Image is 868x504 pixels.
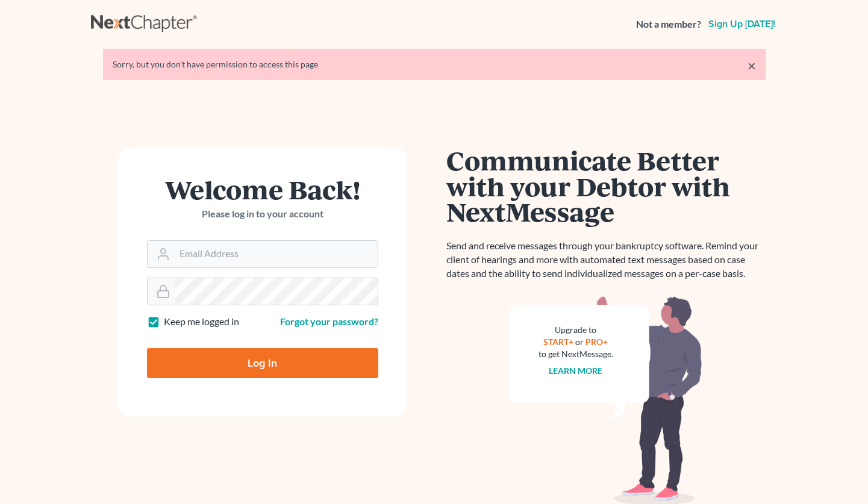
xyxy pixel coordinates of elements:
label: Keep me logged in [164,315,239,329]
div: to get NextMessage. [539,348,613,360]
a: START+ [543,337,573,347]
a: Forgot your password? [280,316,378,327]
div: Sorry, but you don't have permission to access this page [113,58,756,70]
input: Log In [147,348,378,378]
a: Sign up [DATE]! [706,19,778,29]
div: Upgrade to [539,324,613,336]
a: × [748,58,756,73]
a: Learn more [549,366,602,376]
h1: Communicate Better with your Debtor with NextMessage [446,148,766,225]
a: PRO+ [585,337,608,347]
p: Send and receive messages through your bankruptcy software. Remind your client of hearings and mo... [446,239,766,281]
input: Email Address [175,241,378,267]
p: Please log in to your account [147,207,378,221]
h1: Welcome Back! [147,176,378,202]
span: or [575,337,584,347]
strong: Not a member? [636,17,701,31]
